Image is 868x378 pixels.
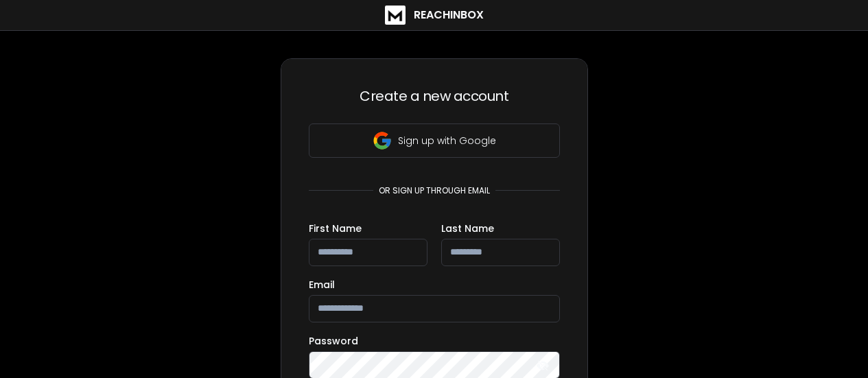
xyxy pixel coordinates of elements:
label: Last Name [441,224,494,233]
button: Sign up with Google [309,123,560,158]
h1: ReachInbox [414,7,484,23]
p: Sign up with Google [398,134,496,147]
img: logo [385,5,406,25]
a: ReachInbox [385,5,484,25]
p: or sign up through email [373,185,495,196]
label: Password [309,336,358,346]
h3: Create a new account [309,86,560,106]
label: Email [309,280,335,290]
label: First Name [309,224,362,233]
